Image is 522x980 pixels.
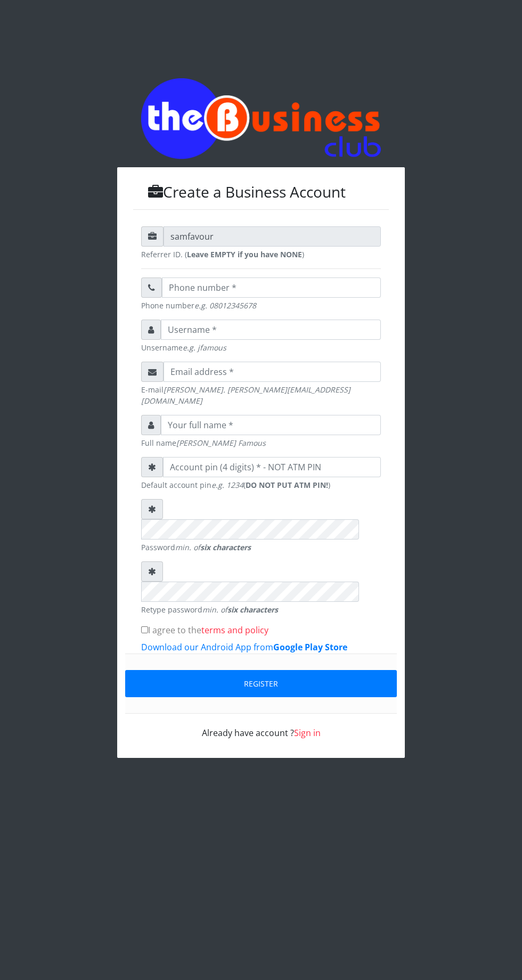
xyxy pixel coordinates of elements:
em: e.g. jfamous [183,342,226,353]
em: e.g. 1234 [211,480,243,490]
a: Download our Android App fromGoogle Play Store [141,641,347,653]
small: E-mail [141,384,381,406]
small: Full name [141,437,381,448]
em: min. of [175,542,251,552]
strong: Leave EMPTY if you have NONE [187,249,302,259]
input: Phone number * [162,277,381,298]
a: terms and policy [201,624,268,636]
input: Your full name * [161,415,381,435]
em: min. of [202,605,278,615]
b: DO NOT PUT ATM PIN! [246,480,328,490]
em: [PERSON_NAME] Famous [176,438,266,448]
small: Referrer ID. ( ) [141,249,381,260]
input: Referrer ID (Leave blank if NONE) [164,226,381,247]
button: Register [125,670,397,697]
small: Default account pin ( ) [141,479,381,491]
h3: Create a Business Account [133,183,389,201]
small: Password [141,542,381,553]
input: Account pin (4 digits) * - NOT ATM PIN [163,457,381,477]
input: Email address * [164,362,381,382]
strong: six characters [227,605,278,615]
strong: six characters [200,542,251,552]
label: I agree to the [141,624,268,636]
small: Retype password [141,604,381,615]
em: e.g. 08012345678 [194,300,256,311]
input: Username * [161,320,381,340]
input: I agree to theterms and policy [141,626,148,633]
b: Google Play Store [273,641,347,653]
em: [PERSON_NAME]. [PERSON_NAME][EMAIL_ADDRESS][DOMAIN_NAME] [141,385,350,406]
small: Unsername [141,342,381,353]
small: Phone number [141,300,381,311]
a: Sign in [294,727,321,739]
div: Already have account ? [141,714,381,739]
